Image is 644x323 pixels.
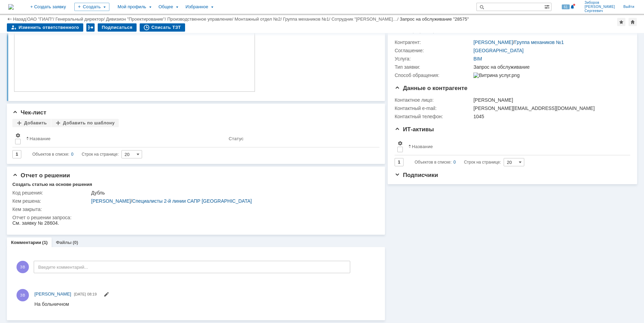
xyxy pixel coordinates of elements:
[473,56,482,62] a: BIM
[8,4,14,10] a: Перейти на домашнюю страницу
[42,240,48,245] div: (1)
[453,158,456,166] div: 0
[56,240,72,245] a: Файлы
[226,130,374,147] th: Статус
[473,105,626,111] div: [PERSON_NAME][EMAIL_ADDRESS][DOMAIN_NAME]
[617,18,625,26] div: Добавить в избранное
[397,141,403,146] span: Настройки
[473,97,626,103] div: [PERSON_NAME]
[415,160,451,165] span: Объектов в списке:
[473,48,524,53] a: [GEOGRAPHIC_DATA]
[74,292,86,296] span: [DATE]
[91,198,131,204] a: [PERSON_NAME]
[12,109,46,116] span: Чек-лист
[74,3,109,11] div: Создать
[235,16,281,22] a: Монтажный отдел №2
[395,85,468,91] span: Данные о контрагенте
[12,172,70,179] span: Отчет о решении
[395,97,472,103] div: Контактное лицо:
[34,291,71,298] a: [PERSON_NAME]
[104,292,109,298] span: Редактировать
[87,292,97,296] span: 08:19
[395,114,472,119] div: Контактный телефон:
[12,190,90,196] div: Код решения:
[415,158,501,166] i: Строк на странице:
[473,40,513,45] a: [PERSON_NAME]
[473,114,626,119] div: 1045
[86,23,95,32] div: Работа с массовостью
[23,130,226,147] th: Название
[584,9,615,13] span: Сергеевич
[331,16,397,22] a: Сотрудник "[PERSON_NAME]…
[91,190,375,196] div: Дубль
[106,16,165,22] a: Дивизион "Проектирование"
[629,18,637,26] div: Сделать домашней страницей
[544,3,551,10] span: Расширенный поиск
[395,73,472,78] div: Способ обращения:
[395,105,472,111] div: Контактный e-mail:
[132,198,252,204] a: Специалисты 2-й линии САПР [GEOGRAPHIC_DATA]
[73,240,78,245] div: (0)
[27,16,53,22] a: ОАО "ГИАП"
[17,261,29,273] span: ЗВ
[412,144,433,149] div: Название
[395,64,472,70] div: Тип заявки:
[55,16,106,22] div: /
[12,182,92,187] div: Создать статью на основе решения
[514,40,564,45] a: Группа механиков №1
[12,207,90,212] div: Кем закрыта:
[27,16,56,22] div: /
[15,133,21,138] span: Настройки
[55,16,103,22] a: Генеральный директор
[406,138,625,155] th: Название
[473,73,519,78] img: Витрина услуг.png
[106,16,167,22] div: /
[584,1,615,5] span: Зиборов
[91,198,375,204] div: /
[8,4,14,10] img: logo
[562,4,570,9] span: 61
[283,16,332,22] div: /
[395,126,434,133] span: ИТ-активы
[473,64,626,70] div: Запрос на обслуживание
[26,16,27,21] div: |
[331,16,400,22] div: /
[395,48,472,53] div: Соглашение:
[167,16,232,22] a: Производственное управление
[584,5,615,9] span: [PERSON_NAME]
[32,152,69,157] span: Объектов в списке:
[32,150,119,158] i: Строк на странице:
[400,16,469,22] div: Запрос на обслуживание "28575"
[229,136,244,141] div: Статус
[473,40,564,45] div: /
[12,215,376,220] div: Отчет о решении запроса:
[71,150,74,158] div: 0
[11,240,41,245] a: Комментарии
[34,291,71,297] span: [PERSON_NAME]
[167,16,235,22] div: /
[283,16,329,22] a: Группа механиков №1
[13,16,26,22] a: Назад
[12,198,90,204] div: Кем решена:
[30,136,51,141] div: Название
[395,172,438,178] span: Подписчики
[395,56,472,62] div: Услуга:
[395,40,472,45] div: Контрагент:
[235,16,283,22] div: /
